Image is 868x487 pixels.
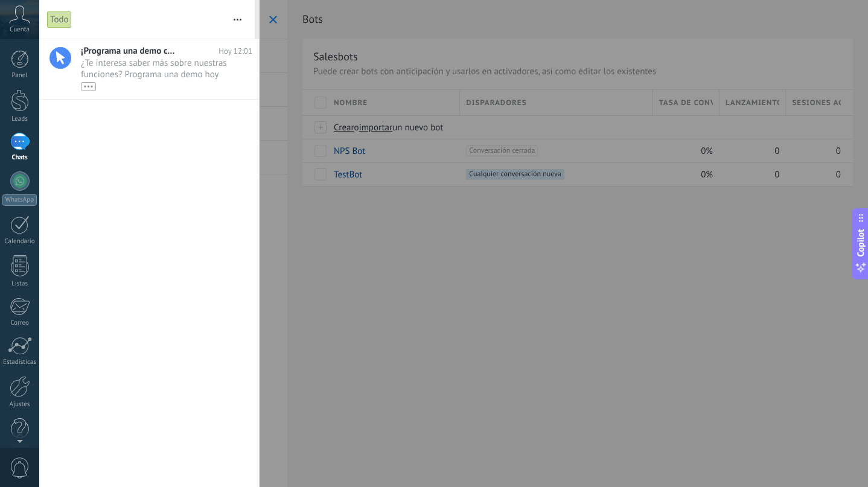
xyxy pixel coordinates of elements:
div: Todo [47,11,72,28]
a: ¡Programa una demo con un experto! Hoy 12:01 ¿Te interesa saber más sobre nuestras funciones? Pro... [39,39,259,99]
span: ¡Programa una demo con un experto! [81,45,177,57]
div: WhatsApp [2,194,37,206]
div: Panel [2,72,37,80]
div: Listas [2,280,37,288]
div: Correo [2,319,37,327]
div: Leads [2,115,37,123]
span: Hoy 12:01 [219,45,252,57]
span: Cuenta [10,26,30,34]
div: ••• [81,82,96,91]
span: ¿Te interesa saber más sobre nuestras funciones? Programa una demo hoy mismo! [81,57,229,91]
div: Chats [2,154,37,162]
span: Copilot [855,229,867,256]
div: Estadísticas [2,358,37,366]
div: Ajustes [2,401,37,409]
div: Calendario [2,238,37,246]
